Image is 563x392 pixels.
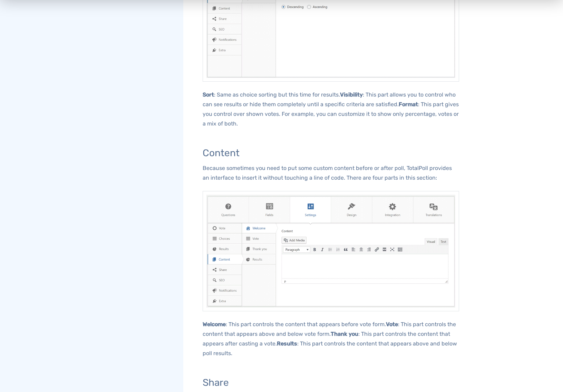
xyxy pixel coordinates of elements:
b: Visibility [340,91,363,98]
b: Sort [203,91,214,98]
b: Vote [386,321,398,328]
p: : Same as choice sorting but this time for results. : This part allows you to control who can see... [203,90,459,129]
b: Welcome [203,321,226,328]
p: : This part controls the content that appears before vote form. : This part controls the content ... [203,320,459,358]
h3: Content [203,148,459,159]
img: Content settings [203,191,459,311]
b: Thank you [331,331,358,337]
b: Format [399,101,418,108]
p: Because sometimes you need to put some custom content before or after poll, TotalPoll provides an... [203,163,459,183]
b: Results [277,340,297,347]
h3: Share [203,378,459,388]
